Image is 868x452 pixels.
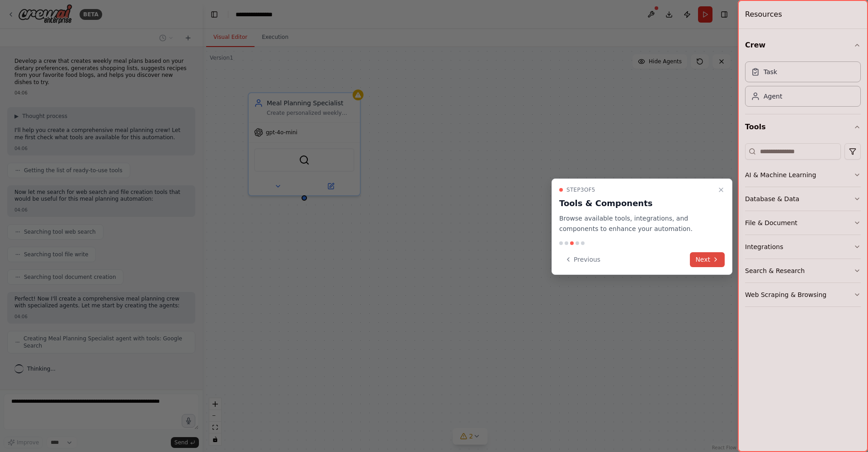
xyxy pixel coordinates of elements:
[559,197,714,210] h3: Tools & Components
[559,213,714,234] p: Browse available tools, integrations, and components to enhance your automation.
[559,252,606,267] button: Previous
[690,252,725,267] button: Next
[208,8,221,21] button: Hide left sidebar
[716,184,726,195] button: Close walkthrough
[566,186,595,193] span: Step 3 of 5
